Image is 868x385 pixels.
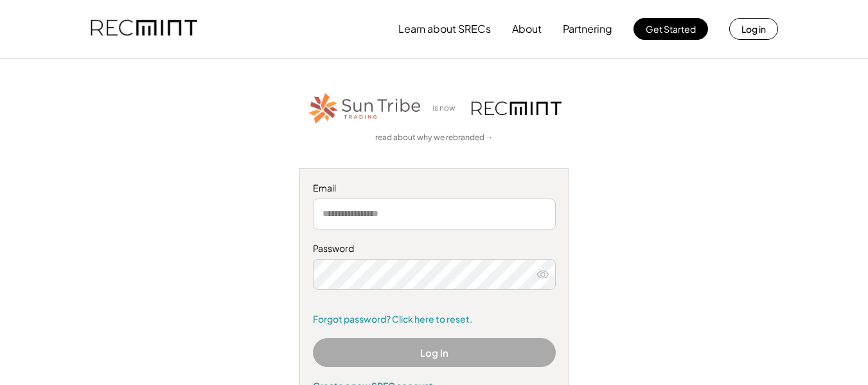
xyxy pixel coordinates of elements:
img: recmint-logotype%403x.png [91,7,197,51]
button: Log in [729,18,778,40]
button: Partnering [563,16,612,42]
div: Password [313,242,556,255]
button: Get Started [633,18,708,40]
button: Log In [313,338,556,367]
a: read about why we rebranded → [375,132,493,143]
div: Email [313,182,556,195]
div: is now [429,103,465,114]
img: recmint-logotype%403x.png [472,102,562,115]
button: Learn about SRECs [398,16,491,42]
img: STT_Horizontal_Logo%2B-%2BColor.png [307,91,423,126]
a: Forgot password? Click here to reset. [313,313,556,326]
button: About [512,16,542,42]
